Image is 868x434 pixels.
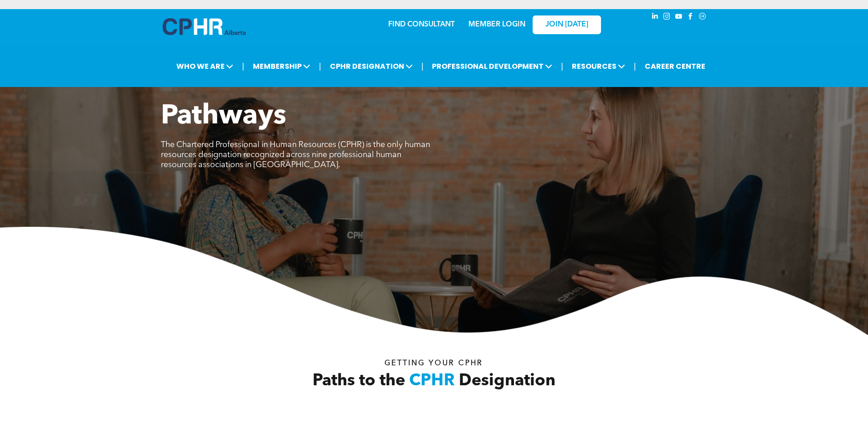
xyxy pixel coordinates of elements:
li: | [421,57,424,76]
li: | [634,57,636,76]
img: A blue and white logo for cp alberta [163,18,246,35]
a: linkedin [650,11,660,24]
span: CPHR DESIGNATION [327,58,416,75]
span: The Chartered Professional in Human Resources (CPHR) is the only human resources designation reco... [161,141,430,169]
span: Designation [459,373,555,389]
a: MEMBER LOGIN [468,21,525,28]
span: JOIN [DATE] [545,20,588,29]
a: Social network [698,11,708,24]
span: CPHR [409,373,455,389]
span: RESOURCES [569,58,628,75]
a: facebook [686,11,696,24]
a: FIND CONSULTANT [388,21,455,28]
span: WHO WE ARE [174,58,236,75]
a: JOIN [DATE] [533,15,601,34]
span: Paths to the [313,373,405,389]
span: Getting your Cphr [385,360,483,367]
a: CAREER CENTRE [642,58,708,75]
li: | [242,57,244,76]
span: MEMBERSHIP [250,58,313,75]
li: | [319,57,321,76]
a: instagram [662,11,672,24]
li: | [561,57,563,76]
a: youtube [674,11,684,24]
span: Pathways [161,103,286,130]
span: PROFESSIONAL DEVELOPMENT [429,58,555,75]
